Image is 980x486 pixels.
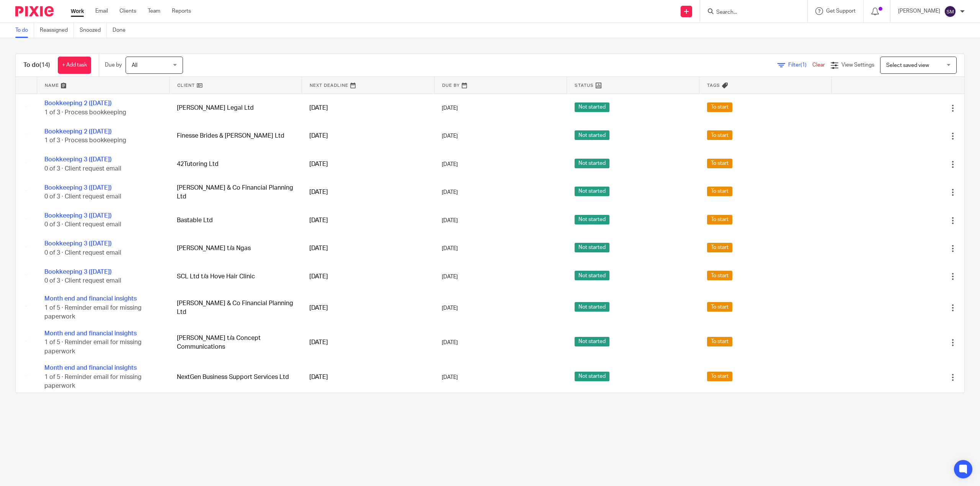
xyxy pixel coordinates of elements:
[575,100,609,110] span: Not started
[442,158,458,163] span: [DATE]
[44,154,101,159] a: Bookkeeping 3 ([DATE])
[44,263,101,268] a: Bookkeeping 3 ([DATE])
[172,7,191,15] a: Reports
[44,162,109,167] span: 0 of 3 · Client request email
[105,61,122,69] p: Due by
[707,237,732,246] span: To start
[442,240,458,245] span: [DATE]
[169,310,302,338] td: [PERSON_NAME] t/a Concept Communications
[169,338,302,365] td: NextGen Business Support Services Ltd
[302,119,434,146] td: [DATE]
[944,5,956,18] img: svg%3E
[788,62,812,68] span: Filter
[44,271,109,276] span: 0 of 3 · Client request email
[575,319,609,328] span: Not started
[800,62,807,68] span: (1)
[575,127,609,137] span: Not started
[302,229,434,256] td: [DATE]
[44,325,152,331] span: 1 of 5 · Reminder email for missing paperwork
[575,182,609,192] span: Not started
[302,283,434,310] td: [DATE]
[44,127,101,132] a: Bookkeeping 2 ([DATE])
[442,185,458,190] span: [DATE]
[169,256,302,283] td: SCL Ltd t/a Hove Hair Clinic
[707,82,720,86] span: Tags
[44,189,109,194] span: 0 of 3 · Client request email
[442,212,458,218] span: [DATE]
[44,345,122,350] a: Month end and financial insights
[15,23,34,38] a: To do
[707,373,732,383] span: To start
[442,294,458,300] span: [DATE]
[575,237,609,246] span: Not started
[169,283,302,310] td: [PERSON_NAME] & Co Financial Planning Ltd
[44,318,122,323] a: Month end and financial insights
[575,155,609,164] span: Not started
[15,6,54,16] img: Pixie
[44,372,122,377] a: Month end and financial insights
[302,393,434,420] td: [DATE]
[44,216,109,222] span: 0 of 3 · Client request email
[302,92,434,119] td: [DATE]
[442,130,458,136] span: [DATE]
[44,380,152,385] span: 1 of 5 · Reminder email for missing paperwork
[39,62,50,68] span: (14)
[707,264,732,273] span: To start
[302,147,434,174] td: [DATE]
[302,202,434,229] td: [DATE]
[23,61,50,69] h1: To do
[44,290,122,296] a: Month end and financial insights
[442,103,458,109] span: [DATE]
[442,349,458,354] span: [DATE]
[575,291,609,301] span: Not started
[169,174,302,201] td: [PERSON_NAME] & Co Financial Planning Ltd
[707,155,732,164] span: To start
[886,63,929,68] span: Select saved view
[44,353,152,358] span: 1 of 5 · Reminder email for missing paperwork
[707,209,732,219] span: To start
[44,107,113,112] span: 1 of 3 · Process bookkeeping
[707,100,732,110] span: To start
[44,298,152,304] span: 1 of 5 · Reminder email for missing paperwork
[826,8,856,14] span: Get Support
[575,346,609,356] span: Not started
[169,229,302,256] td: [PERSON_NAME] t/a Ngas
[58,57,91,74] a: + Add task
[169,147,302,174] td: 42Tutoring Ltd
[707,291,732,301] span: To start
[302,256,434,283] td: [DATE]
[898,7,940,15] p: [PERSON_NAME]
[71,7,84,15] a: Work
[442,267,458,272] span: [DATE]
[707,319,732,328] span: To start
[841,62,874,68] span: View Settings
[44,236,101,241] a: Bookkeeping 3 ([DATE])
[44,181,101,187] a: Bookkeeping 3 ([DATE])
[44,208,101,214] a: Bookkeeping 3 ([DATE])
[113,23,131,38] a: Done
[442,322,458,327] span: [DATE]
[575,264,609,273] span: Not started
[169,119,302,146] td: Finesse Brides & [PERSON_NAME] Ltd
[302,338,434,365] td: [DATE]
[707,127,732,137] span: To start
[80,23,107,38] a: Snoozed
[169,393,302,420] td: The English Indian Ltd
[44,244,109,249] span: 0 of 3 · Client request email
[575,373,609,383] span: Not started
[575,209,609,219] span: Not started
[715,9,784,16] input: Search
[44,99,101,104] a: Bookkeeping 2 ([DATE])
[148,7,161,15] a: Team
[169,365,302,392] td: Sandwell Home Care 24/7 Ltd
[302,365,434,392] td: [DATE]
[302,310,434,338] td: [DATE]
[442,376,458,382] span: [DATE]
[132,63,137,68] span: All
[707,346,732,356] span: To start
[169,92,302,119] td: [PERSON_NAME] Legal Ltd
[44,134,113,140] span: 1 of 3 · Process bookkeeping
[40,23,74,38] a: Reassigned
[812,62,825,68] a: Clear
[120,7,137,15] a: Clients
